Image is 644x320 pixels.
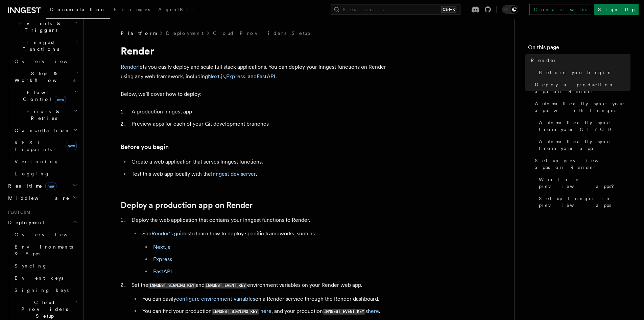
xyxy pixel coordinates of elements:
[5,192,79,204] button: Middleware
[110,2,154,18] a: Examples
[5,20,74,34] span: Events & Triggers
[211,171,256,177] a: Inngest dev server
[15,159,59,164] span: Versioning
[15,263,47,269] span: Syncing
[15,244,73,256] span: Environments & Apps
[528,54,630,66] a: Render
[213,30,310,37] a: Cloud Providers Setup
[129,157,391,167] li: Create a web application that serves Inngest functions.
[5,39,73,52] span: Inngest Functions
[260,308,271,314] a: here
[12,124,79,136] button: Cancellation
[257,73,276,80] a: FastAPI
[5,216,79,229] button: Deployment
[121,142,169,152] a: Before you begin
[45,183,56,190] span: new
[153,244,170,250] a: Next.js
[114,7,150,12] span: Examples
[536,173,630,192] a: What are preview apps?
[12,55,79,67] a: Overview
[15,140,52,152] span: REST Endpoints
[15,275,63,281] span: Event keys
[12,299,75,319] span: Cloud Providers Setup
[46,2,110,19] a: Documentation
[129,215,391,276] li: Deploy the web application that contains your Inngest functions to Render.
[536,66,630,79] a: Before you begin
[158,7,194,12] span: AgentKit
[5,17,79,36] button: Events & Triggers
[148,283,196,289] code: INNGEST_SIGNING_KEY
[205,283,247,289] code: INNGEST_EVENT_KEY
[129,107,391,116] li: A production Inngest app
[121,30,157,37] span: Platform
[12,241,79,260] a: Environments & Apps
[12,136,79,155] a: REST Endpointsnew
[5,180,79,192] button: Realtimenew
[55,96,66,103] span: new
[12,260,79,272] a: Syncing
[176,296,255,302] a: configure environment variables
[212,309,259,315] code: INNGEST_SIGNING_KEY
[12,155,79,168] a: Versioning
[12,86,79,105] button: Flow Controlnew
[532,79,630,98] a: Deploy a production app on Render
[539,138,630,152] span: Automatically sync from your app
[5,36,79,55] button: Inngest Functions
[536,192,630,211] a: Set up Inngest in preview apps
[129,169,391,179] li: Test this web app locally with the .
[12,127,70,134] span: Cancellation
[15,59,84,64] span: Overview
[121,200,253,210] a: Deploy a production app on Render
[12,229,79,241] a: Overview
[528,43,630,54] h4: On this page
[12,67,79,86] button: Steps & Workflows
[539,176,630,190] span: What are preview apps?
[154,2,198,18] a: AgentKit
[12,89,74,103] span: Flow Control
[12,284,79,296] a: Signing keys
[5,55,79,180] div: Inngest Functions
[66,142,77,150] span: new
[535,81,630,95] span: Deploy a production app on Render
[539,69,613,76] span: Before you begin
[441,6,456,13] kbd: Ctrl+K
[15,232,84,237] span: Overview
[129,280,391,316] li: Set the and environment variables on your Render web app.
[331,4,460,15] button: Search...Ctrl+K
[532,98,630,116] a: Automatically sync your app with Inngest
[5,195,70,201] span: Middleware
[535,157,630,171] span: Set up preview apps on Render
[531,57,557,64] span: Render
[12,70,75,84] span: Steps & Workflows
[15,287,69,293] span: Signing keys
[12,168,79,180] a: Logging
[539,119,630,133] span: Automatically sync from your CI/CD
[502,5,518,14] button: Toggle dark mode
[140,306,391,316] li: You can find your production , and your production s .
[15,171,50,176] span: Logging
[535,100,630,114] span: Automatically sync your app with Inngest
[594,4,639,15] a: Sign Up
[539,195,630,209] span: Set up Inngest in preview apps
[50,7,106,12] span: Documentation
[12,272,79,284] a: Event keys
[529,4,591,15] a: Contact sales
[536,135,630,154] a: Automatically sync from your app
[5,183,56,189] span: Realtime
[536,116,630,135] a: Automatically sync from your CI/CD
[323,309,365,315] code: INNGEST_EVENT_KEY
[12,108,73,122] span: Errors & Retries
[226,73,245,80] a: Express
[5,219,45,226] span: Deployment
[208,73,225,80] a: Next.js
[121,45,391,57] h1: Render
[368,308,379,314] a: here
[140,294,391,304] li: You can easily on a Render service through the Render dashboard.
[121,89,391,99] p: Below, we'll cover how to deploy:
[151,230,190,237] a: Render's guides
[153,268,172,275] a: FastAPI
[153,256,172,262] a: Express
[12,105,79,124] button: Errors & Retries
[129,119,391,129] li: Preview apps for each of your Git development branches
[166,30,204,37] a: Deployment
